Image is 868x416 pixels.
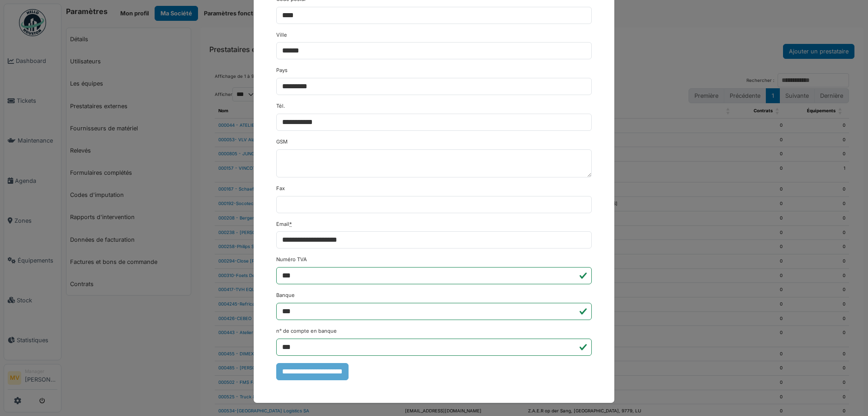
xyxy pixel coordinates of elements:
[276,220,292,228] label: Email
[276,327,337,335] label: n° de compte en banque
[276,67,288,74] label: Pays
[289,221,292,227] abbr: Requis
[276,292,295,299] label: Banque
[276,256,307,263] label: Numéro TVA
[276,138,288,146] label: GSM
[276,31,287,39] label: Ville
[276,185,285,192] label: Fax
[276,102,285,110] label: Tél.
